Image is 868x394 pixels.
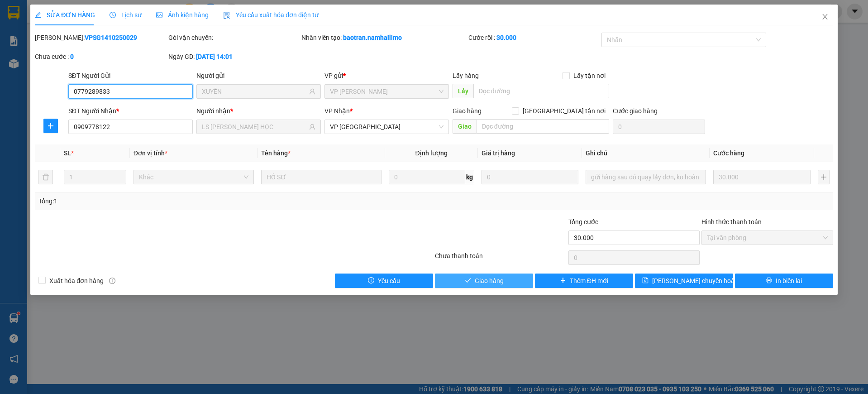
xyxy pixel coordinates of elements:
input: 0 [482,170,579,184]
div: Cước rồi : [468,33,600,43]
span: user [309,124,315,130]
div: Ngày GD: [168,52,300,62]
span: kg [465,170,474,184]
span: Lấy tận nơi [570,71,609,81]
input: Dọc đường [473,84,609,98]
div: [PERSON_NAME]: [35,33,167,43]
li: VP VP [GEOGRAPHIC_DATA] [5,49,62,79]
div: SĐT Người Gửi [68,71,193,81]
span: Giao [453,119,477,134]
input: Dọc đường [477,119,609,134]
span: printer [766,277,772,284]
button: delete [38,170,53,184]
span: Tại văn phòng [707,231,828,245]
span: Đơn vị tính [134,149,167,157]
div: SĐT Người Nhận [68,106,193,116]
input: VD: Bàn, Ghế [261,170,382,184]
span: Yêu cầu [378,276,400,286]
div: Chưa cước : [35,52,167,62]
button: plusThêm ĐH mới [535,274,633,288]
img: logo.jpg [5,5,36,36]
span: SỬA ĐƠN HÀNG [35,11,95,19]
span: [GEOGRAPHIC_DATA] tận nơi [519,106,609,116]
label: Hình thức thanh toán [701,218,762,226]
div: Gói vận chuyển: [168,33,300,43]
span: clock-circle [110,12,116,18]
label: Cước giao hàng [613,107,658,115]
img: icon [223,12,230,19]
span: Yêu cầu xuất hóa đơn điện tử [223,11,319,19]
div: Chưa thanh toán [434,251,568,267]
span: info-circle [109,278,115,284]
input: Tên người gửi [202,86,307,96]
div: Người gửi [196,71,321,81]
span: VP Nha Trang [330,120,444,134]
span: check [465,277,471,284]
span: VP Nhận [324,107,350,115]
button: Close [812,5,838,30]
button: plus [43,119,58,133]
li: Nam Hải Limousine [5,5,131,38]
input: Ghi Chú [586,170,706,184]
input: Cước giao hàng [613,120,705,134]
span: [PERSON_NAME] chuyển hoàn [652,276,738,286]
span: Cước hàng [713,149,744,157]
span: Tổng cước [568,218,598,226]
span: VP Phạm Ngũ Lão [330,85,444,98]
span: Thêm ĐH mới [570,276,608,286]
button: checkGiao hàng [435,274,533,288]
th: Ghi chú [582,144,710,162]
div: VP gửi [324,71,449,81]
span: Khác [139,170,248,184]
span: edit [35,12,41,18]
span: Lịch sử [110,11,142,19]
li: VP VP [PERSON_NAME] Lão [62,49,120,79]
b: VPSG1410250029 [85,34,137,41]
div: Nhân viên tạo: [301,33,466,43]
button: save[PERSON_NAME] chuyển hoàn [635,274,733,288]
span: Ảnh kiện hàng [156,11,209,19]
span: In biên lai [776,276,802,286]
button: plus [818,170,830,184]
span: exclamation-circle [368,277,374,284]
button: printerIn biên lai [735,274,833,288]
input: Tên người nhận [202,122,307,132]
span: close [821,13,829,20]
span: SL [64,149,71,157]
div: Tổng: 1 [38,196,335,206]
span: plus [44,122,57,130]
span: Giao hàng [475,276,504,286]
b: 30.000 [496,34,516,41]
button: exclamation-circleYêu cầu [335,274,433,288]
span: Lấy hàng [453,72,479,79]
span: Giá trị hàng [482,149,515,157]
div: Người nhận [196,106,321,116]
span: Giao hàng [453,107,482,115]
span: user [309,88,315,95]
span: plus [560,277,566,284]
span: Tên hàng [261,149,291,157]
b: 0 [70,53,74,60]
b: [DATE] 14:01 [196,53,233,60]
span: Lấy [453,84,473,98]
input: 0 [713,170,811,184]
span: Định lượng [415,149,448,157]
span: save [642,277,649,284]
b: baotran.namhailimo [343,34,402,41]
span: Xuất hóa đơn hàng [46,276,107,286]
span: picture [156,12,162,18]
